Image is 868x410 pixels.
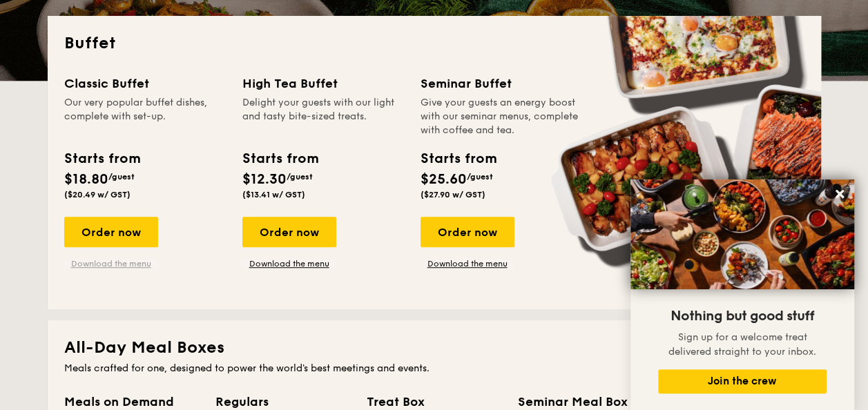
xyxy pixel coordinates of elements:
[421,190,485,199] span: ($27.90 w/ GST)
[64,190,131,199] span: ($20.49 w/ GST)
[421,148,496,169] div: Starts from
[108,172,135,182] span: /guest
[64,74,226,93] div: Classic Buffet
[242,96,404,137] div: Delight your guests with our light and tasty bite-sized treats.
[467,172,493,182] span: /guest
[242,258,336,269] a: Download the menu
[287,172,313,182] span: /guest
[64,217,158,247] div: Order now
[829,183,851,205] button: Close
[64,96,226,137] div: Our very popular buffet dishes, complete with set-up.
[421,217,514,247] div: Order now
[242,171,287,188] span: $12.30
[242,190,305,199] span: ($13.41 w/ GST)
[421,96,582,137] div: Give your guests an energy boost with our seminar menus, complete with coffee and tea.
[242,74,404,93] div: High Tea Buffet
[64,258,158,269] a: Download the menu
[64,148,139,169] div: Starts from
[64,362,804,375] div: Meals crafted for one, designed to power the world's best meetings and events.
[421,258,514,269] a: Download the menu
[64,32,804,55] h2: Buffet
[671,308,814,324] span: Nothing but good stuff
[668,331,816,358] span: Sign up for a welcome treat delivered straight to your inbox.
[64,171,108,188] span: $18.80
[630,179,854,289] img: DSC07876-Edit02-Large.jpeg
[658,369,827,393] button: Join the crew
[421,74,582,93] div: Seminar Buffet
[64,337,804,359] h2: All-Day Meal Boxes
[242,217,336,247] div: Order now
[421,171,467,188] span: $25.60
[242,148,318,169] div: Starts from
